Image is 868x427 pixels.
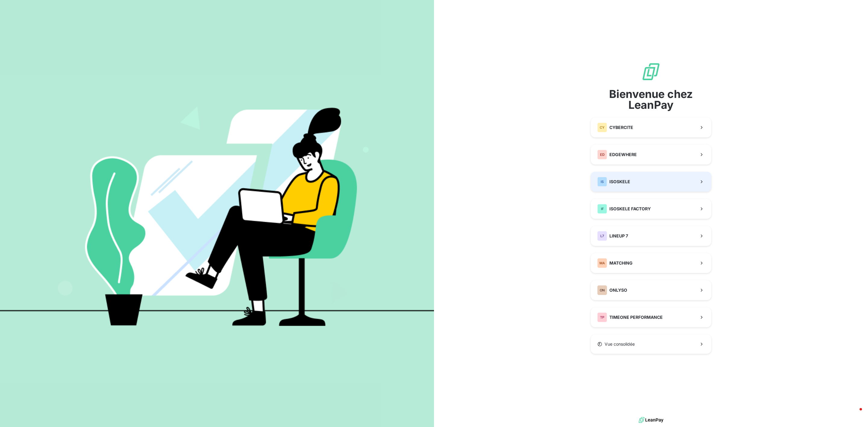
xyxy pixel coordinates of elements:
button: L7LINEUP 7 [591,226,711,246]
button: MAMATCHING [591,253,711,273]
div: CY [597,123,607,132]
span: TIMEONE PERFORMANCE [609,314,663,320]
div: IF [597,204,607,214]
button: CYCYBERCITE [591,118,711,137]
div: L7 [597,231,607,241]
span: Vue consolidée [605,341,635,347]
img: logo [639,416,663,425]
div: ON [597,285,607,295]
div: MA [597,258,607,268]
div: IS [597,177,607,187]
iframe: Intercom live chat [848,407,862,421]
span: EDGEWHERE [609,152,637,158]
button: ISISOSKELE [591,172,711,192]
span: ISOSKELE [609,179,630,185]
span: CYBERCITE [609,124,633,130]
span: ISOSKELE FACTORY [609,206,651,212]
img: logo sigle [641,62,661,81]
button: IFISOSKELE FACTORY [591,199,711,219]
button: TPTIMEONE PERFORMANCE [591,307,711,327]
button: Vue consolidée [591,334,711,354]
button: ONONLYSO [591,280,711,300]
span: ONLYSO [609,287,627,293]
span: MATCHING [609,260,633,266]
span: Bienvenue chez LeanPay [591,89,711,110]
span: LINEUP 7 [609,233,628,239]
div: TP [597,312,607,322]
button: EDEDGEWHERE [591,145,711,165]
div: ED [597,150,607,159]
